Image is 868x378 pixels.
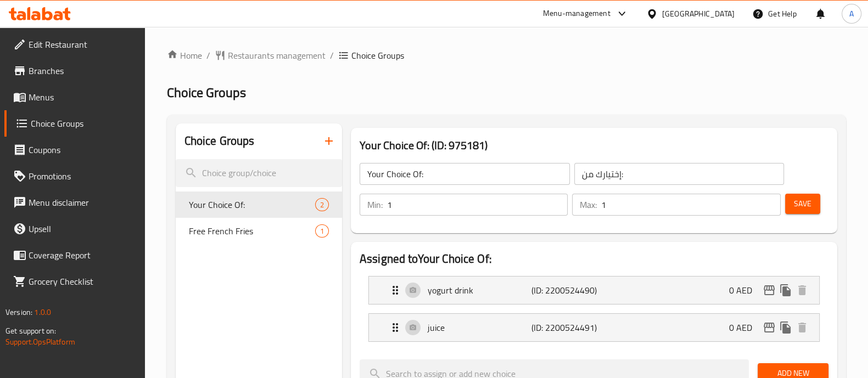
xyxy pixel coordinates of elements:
[176,191,342,218] div: Your Choice Of:2
[29,38,136,51] span: Edit Restaurant
[360,137,828,154] h3: Your Choice Of: (ID: 975181)
[729,321,761,334] p: 0 AED
[29,249,136,262] span: Coverage Report
[761,282,777,298] button: edit
[849,8,854,20] span: A
[367,198,383,211] p: Min:
[785,194,820,214] button: Save
[360,272,828,309] li: Expand
[360,309,828,346] li: Expand
[4,110,145,137] a: Choice Groups
[4,84,145,110] a: Menus
[330,49,334,62] li: /
[215,49,326,62] a: Restaurants management
[167,49,202,62] a: Home
[31,117,136,130] span: Choice Groups
[167,80,246,105] span: Choice Groups
[761,319,777,336] button: edit
[360,251,828,267] h2: Assigned to Your Choice Of:
[34,305,51,319] span: 1.0.0
[189,198,315,211] span: Your Choice Of:
[369,277,819,304] div: Expand
[176,159,342,187] input: search
[29,275,136,288] span: Grocery Checklist
[228,49,326,62] span: Restaurants management
[4,31,145,58] a: Edit Restaurant
[206,49,210,62] li: /
[176,218,342,244] div: Free French Fries1
[580,198,597,211] p: Max:
[794,319,810,336] button: delete
[316,226,328,236] span: 1
[531,321,601,334] p: (ID: 2200524491)
[4,216,145,242] a: Upsell
[5,324,56,338] span: Get support on:
[4,137,145,163] a: Coupons
[543,7,611,20] div: Menu-management
[428,284,531,297] p: yogurt drink
[189,224,315,238] span: Free French Fries
[29,196,136,209] span: Menu disclaimer
[428,321,531,334] p: juice
[4,189,145,216] a: Menu disclaimer
[184,133,255,149] h2: Choice Groups
[29,91,136,104] span: Menus
[315,224,329,238] div: Choices
[777,319,794,336] button: duplicate
[29,143,136,156] span: Coupons
[4,58,145,84] a: Branches
[5,335,75,349] a: Support.OpsPlatform
[167,49,846,62] nav: breadcrumb
[777,282,794,298] button: duplicate
[531,284,601,297] p: (ID: 2200524490)
[4,163,145,189] a: Promotions
[369,314,819,341] div: Expand
[794,197,811,211] span: Save
[729,284,761,297] p: 0 AED
[316,200,328,210] span: 2
[351,49,404,62] span: Choice Groups
[662,8,735,20] div: [GEOGRAPHIC_DATA]
[794,282,810,298] button: delete
[4,268,145,295] a: Grocery Checklist
[29,170,136,183] span: Promotions
[29,222,136,235] span: Upsell
[315,198,329,211] div: Choices
[4,242,145,268] a: Coverage Report
[29,64,136,77] span: Branches
[5,305,32,319] span: Version:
